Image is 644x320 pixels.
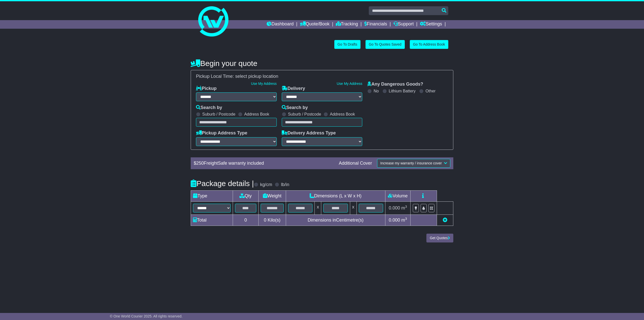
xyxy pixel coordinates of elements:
[393,20,414,29] a: Support
[196,161,204,166] span: 250
[336,161,375,166] div: Additional Cover
[196,86,217,91] label: Pickup
[233,190,259,201] td: Qty
[389,205,400,210] span: 0.000
[193,74,451,79] div: Pickup Local Time:
[300,20,330,29] a: Quote/Book
[420,20,442,29] a: Settings
[380,161,442,165] span: Increase my warranty / insurance cover
[337,82,362,86] a: Use My Address
[315,201,321,215] td: x
[426,234,453,242] button: Get Quotes
[405,217,407,221] sup: 3
[233,215,259,226] td: 0
[350,201,356,215] td: x
[385,190,410,201] td: Volume
[389,89,416,93] label: Lithium Battery
[401,205,407,210] span: m
[334,40,360,49] a: Go To Drafts
[425,89,435,93] label: Other
[110,314,183,318] span: © One World Courier 2025. All rights reserved.
[202,112,235,117] label: Suburb / Postcode
[364,20,387,29] a: Financials
[251,82,277,86] a: Use My Address
[244,112,269,117] label: Address Book
[286,215,385,226] td: Dimensions in Centimetre(s)
[366,40,405,49] a: Go To Quotes Saved
[401,218,407,223] span: m
[191,190,233,201] td: Type
[288,112,321,117] label: Suburb / Postcode
[377,159,450,168] button: Increase my warranty / insurance cover
[282,105,308,111] label: Search by
[405,205,407,208] sup: 3
[267,20,294,29] a: Dashboard
[389,218,400,223] span: 0.000
[258,190,286,201] td: Weight
[282,86,305,91] label: Delivery
[336,20,358,29] a: Tracking
[264,218,266,223] span: 0
[258,215,286,226] td: Kilo(s)
[191,179,254,188] h4: Package details |
[196,130,247,136] label: Pickup Address Type
[260,182,272,188] label: kg/cm
[330,112,355,117] label: Address Book
[282,130,336,136] label: Delivery Address Type
[191,161,336,166] div: $ FreightSafe warranty included
[410,40,448,49] a: Go To Address Book
[367,82,423,87] label: Any Dangerous Goods?
[235,74,278,79] span: select pickup location
[281,182,289,188] label: lb/in
[196,105,222,111] label: Search by
[443,218,447,223] a: Add new item
[191,59,453,67] h4: Begin your quote
[374,89,379,93] label: No
[191,215,233,226] td: Total
[286,190,385,201] td: Dimensions (L x W x H)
